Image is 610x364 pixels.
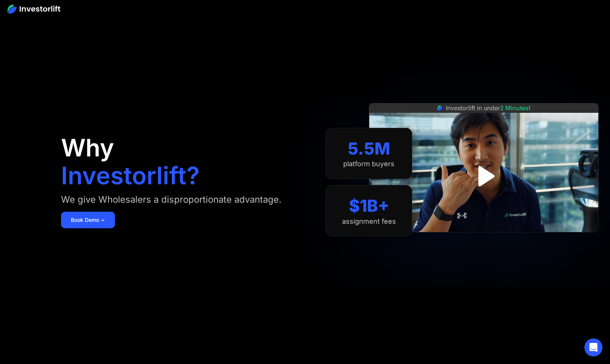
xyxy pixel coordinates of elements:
div: We give Wholesalers a disproportionate advantage. [61,194,281,206]
iframe: Customer reviews powered by Trustpilot [427,236,540,245]
div: Investorlift in under ! [446,103,531,112]
div: 5.5M [348,139,390,159]
div: $1B+ [349,196,389,216]
div: platform buyers [343,160,394,168]
h1: Investorlift? [61,164,200,188]
h1: Why [61,136,114,160]
a: open lightbox [467,159,501,193]
a: Book Demo ➢ [61,212,115,228]
div: assignment fees [342,217,396,226]
div: Open Intercom Messenger [584,338,602,356]
span: 2 Minutes [500,104,529,112]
